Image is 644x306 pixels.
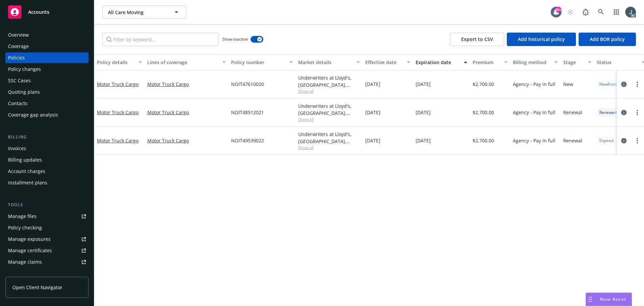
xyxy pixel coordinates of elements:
div: Manage certificates [8,245,52,256]
a: more [633,80,641,88]
button: Policy number [228,54,296,70]
span: NOIT48512021 [231,109,264,116]
div: Invoices [8,143,26,154]
div: Manage files [8,211,37,222]
span: Open Client Navigator [12,284,62,291]
a: Policy changes [5,64,89,75]
a: Motor Truck Cargo [97,109,139,116]
div: Coverage gap analysis [8,110,58,120]
div: Policy checking [8,222,42,233]
a: Policies [5,52,89,63]
span: NOIT47610020 [231,81,264,88]
span: [DATE] [416,109,431,116]
span: Show inactive [222,36,248,42]
div: Market details [298,59,353,66]
span: $2,700.00 [473,109,494,116]
a: Manage claims [5,257,89,267]
div: Underwriters at Lloyd's, [GEOGRAPHIC_DATA], [PERSON_NAME] of [GEOGRAPHIC_DATA], RT Specialty Insu... [298,131,360,145]
a: Motor Truck Cargo [147,81,226,88]
span: Renewed [599,110,616,116]
button: Add historical policy [507,33,576,46]
div: Effective date [365,59,403,66]
a: Policy checking [5,222,89,233]
a: Motor Truck Cargo [147,137,226,144]
a: Manage certificates [5,245,89,256]
a: Switch app [610,5,623,19]
div: Tools [5,202,89,208]
button: Premium [470,54,510,70]
button: Effective date [363,54,413,70]
span: $2,700.00 [473,81,494,88]
button: Expiration date [413,54,470,70]
a: Motor Truck Cargo [147,109,226,116]
a: Accounts [5,3,89,21]
span: Agency - Pay in full [513,81,555,88]
div: Underwriters at Lloyd's, [GEOGRAPHIC_DATA], Lloyd's of [GEOGRAPHIC_DATA], [PERSON_NAME] and Assoc... [298,102,360,117]
div: Lines of coverage [147,59,218,66]
div: SSC Cases [8,75,31,86]
div: Policies [8,52,25,63]
span: Accounts [28,9,49,15]
span: [DATE] [365,109,380,116]
div: Manage claims [8,257,42,267]
a: more [633,137,641,145]
span: Renewal [563,137,582,144]
a: Contacts [5,98,89,109]
div: Account charges [8,166,45,177]
span: [DATE] [365,137,380,144]
div: Contacts [8,98,28,109]
a: Account charges [5,166,89,177]
div: Billing updates [8,155,42,165]
a: more [633,108,641,117]
span: Expired [599,138,613,144]
button: Nova Assist [586,293,632,306]
span: [DATE] [416,81,431,88]
div: Policy number [231,59,285,66]
a: circleInformation [620,137,628,145]
a: Coverage gap analysis [5,110,89,120]
a: Report a Bug [579,5,592,19]
img: photo [625,7,636,17]
a: Search [594,5,608,19]
div: Policy details [97,59,135,66]
div: Quoting plans [8,87,40,97]
a: Manage exposures [5,234,89,245]
span: Show all [298,117,360,122]
button: All Care Moving [102,5,186,19]
div: Status [597,59,638,66]
a: circleInformation [620,80,628,88]
div: 99+ [555,7,561,13]
a: Coverage [5,41,89,52]
button: Export to CSV [450,33,504,46]
span: Export to CSV [461,36,493,42]
a: Quoting plans [5,87,89,97]
button: Lines of coverage [145,54,228,70]
span: $2,700.00 [473,137,494,144]
div: Underwriters at Lloyd's, [GEOGRAPHIC_DATA], Lloyd's of [GEOGRAPHIC_DATA], [PERSON_NAME] and Assoc... [298,74,360,88]
button: Market details [296,54,363,70]
span: NOIT49539022 [231,137,264,144]
a: Installment plans [5,177,89,188]
span: Agency - Pay in full [513,109,555,116]
a: Manage BORs [5,268,89,279]
span: Agency - Pay in full [513,137,555,144]
a: Invoices [5,143,89,154]
button: Billing method [510,54,560,70]
a: Motor Truck Cargo [97,81,139,87]
a: Motor Truck Cargo [97,137,139,144]
div: Policy changes [8,64,41,75]
span: Newfront not renewing [599,81,642,87]
button: Stage [560,54,594,70]
a: Start snowing [563,5,577,19]
div: Manage exposures [8,234,51,245]
div: Installment plans [8,177,47,188]
a: Overview [5,30,89,40]
span: Show all [298,88,360,94]
div: Billing [5,134,89,140]
span: Nova Assist [600,296,626,302]
div: Drag to move [586,293,594,306]
button: Add BOR policy [579,33,636,46]
div: Manage BORs [8,268,40,279]
a: Billing updates [5,155,89,165]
